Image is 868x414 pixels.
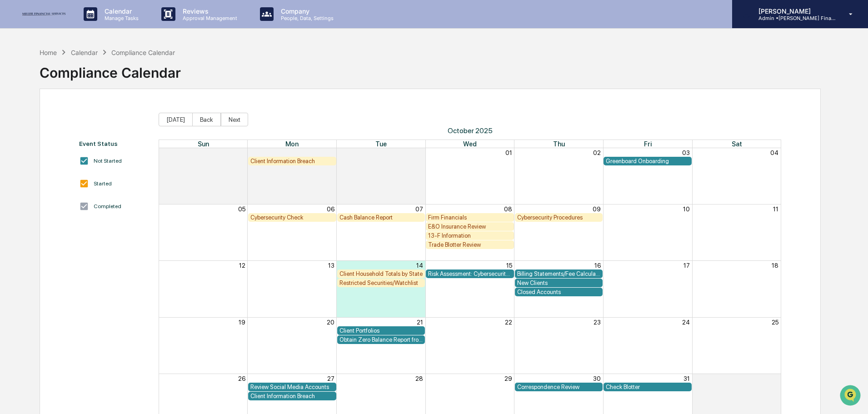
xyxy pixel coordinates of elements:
[682,319,690,326] button: 24
[97,7,143,15] p: Calendar
[553,140,565,148] span: Thu
[415,375,423,382] button: 28
[40,57,181,81] div: Compliance Calendar
[339,327,423,334] div: Client Portfolios
[339,279,423,286] div: Restricted Securities/Watchlist
[506,262,512,269] button: 15
[505,149,512,156] button: 01
[428,223,512,230] div: E&O Insurance Review
[159,126,782,135] span: October 2025
[504,205,512,213] button: 08
[606,158,689,165] div: Greenboard Onboarding
[327,319,334,326] button: 20
[285,140,299,148] span: Mon
[94,180,112,187] div: Started
[18,186,59,195] span: Preclearance
[517,384,601,390] div: Correspondence Review
[80,148,99,155] span: [DATE]
[593,375,601,382] button: 30
[428,232,512,239] div: 13-F Information
[94,203,121,209] div: Completed
[339,214,423,221] div: Cash Balance Report
[66,187,73,194] div: 🗄️
[141,99,165,110] button: See all
[250,393,334,399] div: Client Information Breach
[732,140,742,148] span: Sat
[19,70,35,86] img: 8933085812038_c878075ebb4cc5468115_72.jpg
[80,124,99,131] span: [DATE]
[250,158,334,165] div: Client Information Breach
[773,205,778,213] button: 11
[751,7,836,15] p: [PERSON_NAME]
[644,140,652,148] span: Fri
[250,214,334,221] div: Cybersecurity Check
[75,124,79,131] span: •
[111,49,175,56] div: Compliance Calendar
[9,19,165,34] p: How can we help?
[327,375,334,382] button: 27
[239,262,245,269] button: 12
[428,241,512,248] div: Trade Blotter Review
[593,205,601,213] button: 09
[274,7,338,15] p: Company
[5,182,62,199] a: 🖐️Preclearance
[18,203,57,212] span: Data Lookup
[75,148,79,155] span: •
[770,149,778,156] button: 04
[274,15,338,21] p: People, Data, Settings
[683,205,690,213] button: 10
[375,140,387,148] span: Tue
[28,124,74,131] span: [PERSON_NAME]
[41,70,149,79] div: Start new chat
[40,49,57,56] div: Home
[517,214,601,221] div: Cybersecurity Procedures
[682,149,690,156] button: 03
[339,270,423,277] div: Client Household Totals by State
[155,72,165,83] button: Start new chat
[428,270,512,277] div: Risk Assessment: Cybersecurity and Technology Vendor Review
[839,384,863,409] iframe: Open customer support
[175,15,242,21] p: Approval Management
[504,375,512,382] button: 29
[250,384,334,390] div: Review Social Media Accounts
[9,140,24,154] img: Tammy Steffen
[5,200,61,216] a: 🔎Data Lookup
[9,187,16,194] div: 🖐️
[428,214,512,221] div: Firm Financials
[9,115,24,130] img: Tammy Steffen
[239,319,245,326] button: 19
[159,113,193,126] button: [DATE]
[772,262,778,269] button: 18
[9,204,16,211] div: 🔎
[772,319,778,326] button: 25
[517,270,601,277] div: Billing Statements/Fee Calculations Report
[772,375,778,382] button: 01
[339,336,423,343] div: Obtain Zero Balance Report from Custodian
[28,148,74,155] span: [PERSON_NAME]
[175,7,242,15] p: Reviews
[415,205,423,213] button: 07
[415,149,423,156] button: 30
[221,113,248,126] button: Next
[71,49,98,56] div: Calendar
[751,15,836,21] p: Admin • [PERSON_NAME] Financial
[327,205,334,213] button: 06
[417,319,423,326] button: 21
[517,289,601,295] div: Closed Accounts
[97,15,143,21] p: Manage Tasks
[62,182,116,199] a: 🗄️Attestations
[328,262,334,269] button: 13
[9,101,61,108] div: Past conversations
[238,149,245,156] button: 28
[22,10,65,19] img: logo
[90,225,110,232] span: Pylon
[463,140,477,148] span: Wed
[238,375,245,382] button: 26
[606,384,689,390] div: Check Blotter
[75,186,113,195] span: Attestations
[41,79,125,86] div: We're available if you need us!
[327,149,334,156] button: 29
[594,319,601,326] button: 23
[94,158,122,164] div: Not Started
